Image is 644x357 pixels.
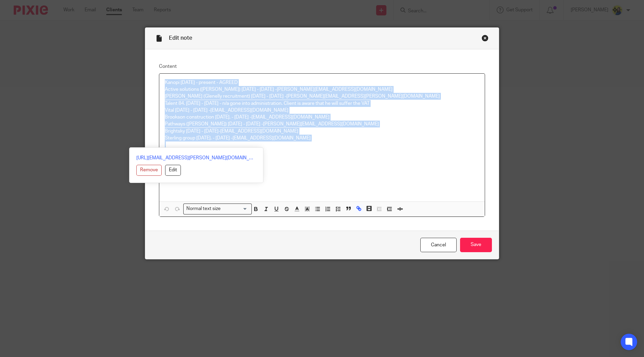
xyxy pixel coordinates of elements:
a: [EMAIL_ADDRESS][DOMAIN_NAME] [233,136,311,140]
p: Brookson construction [DATE]. - [DATE] - [165,114,479,121]
p: Active solutions ([PERSON_NAME]) [DATE] - [DATE] - [165,86,479,93]
label: Content [159,63,485,70]
p: Vital [DATE] - [DATE] - [165,107,479,114]
div: Close this dialog window [482,35,488,41]
a: [PERSON_NAME][EMAIL_ADDRESS][PERSON_NAME][DOMAIN_NAME] [286,94,440,99]
input: Save [460,238,492,253]
p: Talent 84. [DATE] - [DATE] - n/a gone into administration. Client is aware that he will suffer th... [165,100,479,107]
p: Pathways ([PERSON_NAME]) [DATE] - [DATE] - [165,121,479,127]
a: [EMAIL_ADDRESS][DOMAIN_NAME] [220,129,298,134]
a: [URL][EMAIL_ADDRESS][PERSON_NAME][DOMAIN_NAME] [136,155,256,161]
div: Search for option [183,204,252,214]
p: [PERSON_NAME] (Glenelly recruitment) [DATE] - [DATE] - [165,93,479,100]
button: Remove [136,165,162,176]
a: [EMAIL_ADDRESS][DOMAIN_NAME] [251,115,330,120]
a: Cancel [420,238,457,253]
input: Search for option [223,205,248,212]
a: [PERSON_NAME][EMAIL_ADDRESS][DOMAIN_NAME] [263,122,379,126]
button: Edit [165,165,181,176]
span: Normal text size [185,205,222,212]
p: Kanopi [DATE] - present - AGREED [165,79,479,86]
span: Edit note [169,35,192,41]
p: Sterling group [DATE]. - [DATE] - [165,135,479,141]
p: Brightsky [DATE] - [DATE]- [165,128,479,135]
a: [EMAIL_ADDRESS][DOMAIN_NAME] [210,108,288,113]
a: [PERSON_NAME][EMAIL_ADDRESS][DOMAIN_NAME] [277,87,393,92]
